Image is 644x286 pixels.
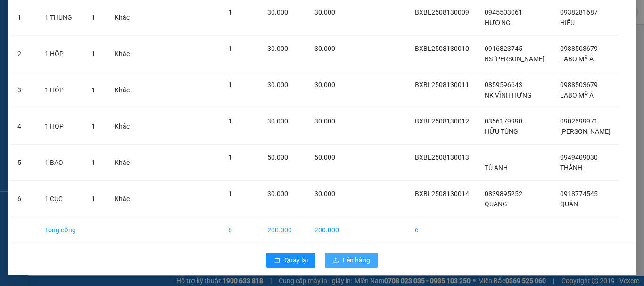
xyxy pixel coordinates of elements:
td: 1 HÔP [37,36,84,72]
span: 0918774545 [560,190,598,197]
span: TÚ ANH [485,164,508,172]
td: 1 CỤC [37,181,84,217]
span: 30.000 [267,45,288,52]
span: 0859596643 [485,81,522,89]
span: THÀNH [560,164,582,172]
span: NK VĨNH HƯNG [485,91,532,99]
span: HƯƠNG [485,19,511,26]
td: 1 HÔP [37,72,84,108]
td: 6 [221,217,260,243]
span: 1 [228,154,232,161]
span: 1 [91,50,95,57]
td: Khác [107,108,138,145]
span: BXBL2508130010 [415,45,469,52]
span: 30.000 [314,117,335,125]
span: BXBL2508130014 [415,190,469,197]
span: 1 [228,117,232,125]
span: 1 [228,45,232,52]
span: 30.000 [314,45,335,52]
span: 1 [91,195,95,203]
span: [PERSON_NAME] [560,128,611,135]
span: 0938281687 [560,8,598,16]
span: BXBL2508130011 [415,81,469,89]
span: QUÂN [560,200,578,208]
span: 1 [91,14,95,21]
span: 0945503061 [485,8,522,16]
span: 30.000 [314,81,335,89]
td: Khác [107,145,138,181]
td: 1 BAO [37,145,84,181]
span: rollback [274,257,281,264]
td: 5 [10,145,37,181]
span: BXBL2508130012 [415,117,469,125]
span: Quay lại [284,255,308,265]
span: BXBL2508130009 [415,8,469,16]
span: 0902699971 [560,117,598,125]
td: 1 HÔP [37,108,84,145]
span: 30.000 [267,81,288,89]
td: 6 [407,217,477,243]
span: 0916823745 [485,45,522,52]
span: HIẾU [560,19,575,26]
span: Lên hàng [343,255,370,265]
span: 30.000 [314,190,335,197]
span: 50.000 [267,154,288,161]
td: Tổng cộng [37,217,84,243]
span: 30.000 [267,8,288,16]
span: HỮU TÙNG [485,128,518,135]
span: 50.000 [314,154,335,161]
span: 1 [228,8,232,16]
span: 30.000 [267,190,288,197]
span: QUANG [485,200,507,208]
span: LABO MỸ Á [560,91,594,99]
span: 30.000 [267,117,288,125]
span: 1 [91,159,95,166]
span: 0988503679 [560,45,598,52]
span: 0949409030 [560,154,598,161]
span: 1 [91,86,95,94]
td: 2 [10,36,37,72]
td: Khác [107,181,138,217]
td: Khác [107,36,138,72]
span: LABO MỸ Á [560,55,594,63]
span: 30.000 [314,8,335,16]
td: 4 [10,108,37,145]
span: 1 [228,81,232,89]
span: 0839895252 [485,190,522,197]
button: rollbackQuay lại [266,253,315,268]
td: 6 [10,181,37,217]
span: 0356179990 [485,117,522,125]
td: Khác [107,72,138,108]
button: uploadLên hàng [325,253,378,268]
span: 0988503679 [560,81,598,89]
span: 1 [228,190,232,197]
span: BXBL2508130013 [415,154,469,161]
td: 3 [10,72,37,108]
td: 200.000 [260,217,307,243]
span: upload [332,257,339,264]
td: 200.000 [307,217,347,243]
span: 1 [91,123,95,130]
span: BS [PERSON_NAME] [485,55,545,63]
